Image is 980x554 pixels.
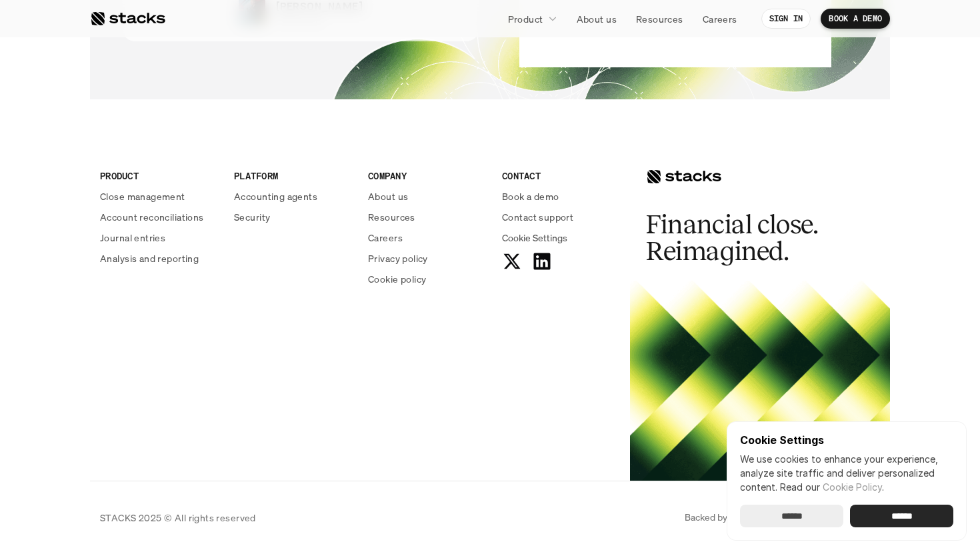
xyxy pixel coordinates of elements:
[234,210,352,224] a: Security
[821,9,890,29] a: BOOK A DEMO
[636,12,683,26] p: Resources
[577,12,617,26] p: About us
[740,435,953,445] p: Cookie Settings
[100,189,218,203] a: Close management
[100,251,199,265] p: Analysis and reporting
[502,189,559,203] p: Book a demo
[100,210,204,224] p: Account reconciliations
[368,169,486,183] p: COMPANY
[368,231,486,245] a: Careers
[234,169,352,183] p: PLATFORM
[740,452,953,494] p: We use cookies to enhance your experience, analyze site traffic and deliver personalized content.
[502,169,620,183] p: CONTACT
[761,9,811,29] a: SIGN IN
[823,481,882,493] a: Cookie Policy
[100,189,185,203] p: Close management
[646,211,846,265] h2: Financial close. Reimagined.
[368,210,486,224] a: Resources
[703,12,737,26] p: Careers
[569,7,625,31] a: About us
[685,512,727,523] p: Backed by
[502,231,567,245] span: Cookie Settings
[508,12,543,26] p: Product
[502,231,567,245] button: Cookie Trigger
[502,189,620,203] a: Book a demo
[628,7,691,31] a: Resources
[695,7,745,31] a: Careers
[100,231,218,245] a: Journal entries
[100,231,165,245] p: Journal entries
[829,14,882,23] p: BOOK A DEMO
[100,169,218,183] p: PRODUCT
[100,511,256,525] p: STACKS 2025 © All rights reserved
[769,14,803,23] p: SIGN IN
[502,210,573,224] p: Contact support
[368,189,408,203] p: About us
[234,189,317,203] p: Accounting agents
[368,251,428,265] p: Privacy policy
[100,251,218,265] a: Analysis and reporting
[368,251,486,265] a: Privacy policy
[502,210,620,224] a: Contact support
[234,189,352,203] a: Accounting agents
[368,272,486,286] a: Cookie policy
[368,189,486,203] a: About us
[234,210,270,224] p: Security
[368,210,415,224] p: Resources
[100,210,218,224] a: Account reconciliations
[368,231,403,245] p: Careers
[780,481,884,493] span: Read our .
[157,254,216,263] a: Privacy Policy
[368,272,426,286] p: Cookie policy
